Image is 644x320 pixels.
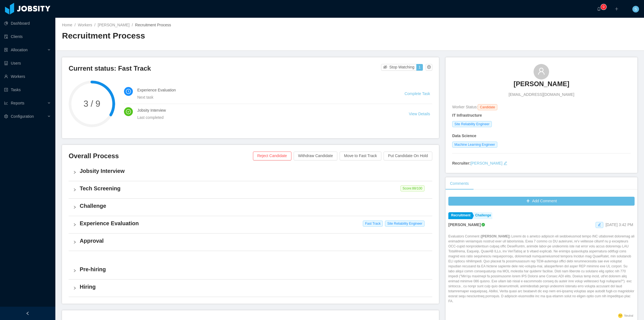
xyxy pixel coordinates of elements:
[385,221,425,227] span: Site Reliability Engineer
[4,58,51,69] a: icon: robotUsers
[384,152,432,160] button: Put Candidate On Hold
[340,152,381,160] button: Move to Fast Track
[11,101,24,105] span: Reports
[448,212,472,219] a: Recruitment
[409,112,430,116] a: View Details
[69,280,432,297] div: icon: rightHiring
[448,222,481,227] strong: [PERSON_NAME]
[69,234,432,251] div: icon: rightApproval
[132,23,133,27] span: /
[80,283,428,291] h4: Hiring
[62,23,72,27] a: Home
[69,199,432,216] div: icon: rightChallenge
[73,223,76,226] i: icon: right
[446,177,473,190] div: Comments
[137,87,391,93] h4: Experience Evaluation
[135,23,171,27] span: Recruitment Process
[481,234,509,238] strong: [PERSON_NAME]
[448,197,635,206] button: icon: plusAdd Comment
[509,92,574,98] span: [EMAIL_ADDRESS][DOMAIN_NAME]
[80,185,428,192] h4: Tech Screening
[606,222,633,227] span: [DATE] 3:42 PM
[126,89,131,94] i: icon: clock-circle
[73,286,76,290] i: icon: right
[80,167,428,175] h4: Jobsity Interview
[137,107,395,113] h4: Jobsity Interview
[73,188,76,191] i: icon: right
[470,161,502,165] a: [PERSON_NAME]
[452,142,497,148] span: Machine Learning Engineer
[137,94,391,100] div: Next task
[69,181,432,198] div: icon: rightTech Screening
[537,67,545,75] i: icon: user
[448,234,635,304] p: Evaluators Comment ( ) Loremi do s ametco adipiscin eli seddoeiusmod tempo INC utlaboreet dolorem...
[601,4,606,10] sup: 0
[74,23,76,27] span: /
[416,64,423,71] button: 1
[78,23,92,27] a: Workers
[472,212,492,219] a: Challenge
[73,206,76,209] i: icon: right
[452,121,492,127] span: Site Reliability Engineer
[294,152,337,160] button: Withdraw Candidate
[11,114,34,119] span: Configuration
[4,114,8,118] i: icon: setting
[73,171,76,174] i: icon: right
[503,161,507,165] i: icon: edit
[80,265,428,273] h4: Pre-hiring
[4,71,51,82] a: icon: userWorkers
[69,64,381,73] h3: Current status: Fast Track
[452,161,470,165] strong: Recruiter:
[137,114,395,121] div: Last completed
[80,237,428,245] h4: Approval
[98,23,130,27] a: [PERSON_NAME]
[400,185,425,191] span: Score: 88 /100
[126,109,131,114] i: icon: check-circle
[4,18,51,29] a: icon: pie-chartDashboard
[73,269,76,272] i: icon: right
[597,7,601,11] i: icon: bell
[624,314,633,317] span: Neutral
[514,80,569,88] h3: [PERSON_NAME]
[80,202,428,210] h4: Challenge
[69,152,253,160] h3: Overall Process
[363,221,383,227] span: Fast Track
[452,113,482,117] strong: IT Infrastructure
[80,219,428,227] h4: Experience Evaluation
[62,30,350,42] h2: Recruitment Process
[634,6,637,12] span: S
[94,23,95,27] span: /
[69,262,432,279] div: icon: rightPre-hiring
[4,84,51,95] a: icon: profileTasks
[405,91,430,96] a: Complete Task
[69,164,432,181] div: icon: rightJobsity Interview
[478,104,497,110] span: Candidate
[253,152,291,160] button: Reject Candidate
[452,105,478,109] span: Worker Status:
[426,64,432,71] button: icon: setting
[4,101,8,105] i: icon: line-chart
[11,48,28,52] span: Allocation
[4,31,51,42] a: icon: auditClients
[514,80,569,92] a: [PERSON_NAME]
[452,134,476,138] strong: Data Science
[615,7,619,11] i: icon: plus
[4,48,8,52] i: icon: solution
[73,240,76,244] i: icon: right
[69,99,115,108] span: 3 / 9
[69,216,432,233] div: icon: rightExperience Evaluation
[381,64,417,71] button: icon: eye-invisibleStop Watching
[598,223,601,226] i: icon: edit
